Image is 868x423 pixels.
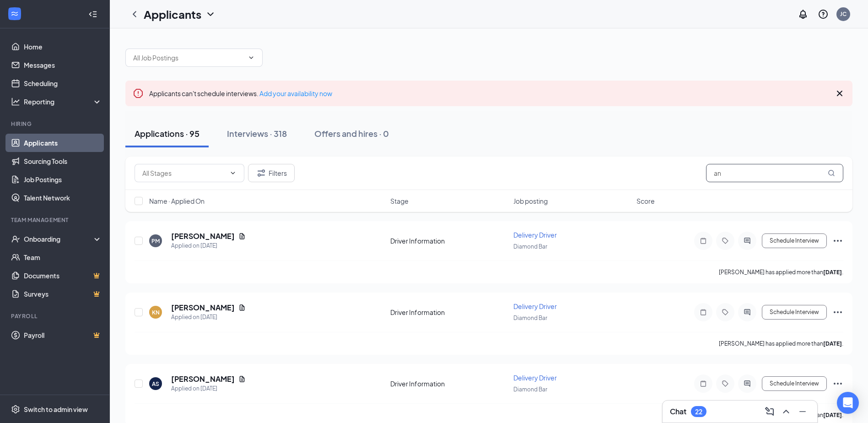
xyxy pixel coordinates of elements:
div: Applied on [DATE] [171,241,246,250]
svg: Tag [720,237,731,244]
a: Talent Network [24,189,102,207]
svg: Document [238,304,246,311]
a: Team [24,248,102,266]
button: Filter Filters [248,164,295,182]
div: Applications · 95 [135,128,199,139]
svg: Ellipses [832,235,843,246]
p: [PERSON_NAME] has applied more than . [719,268,843,276]
input: Search in applications [706,164,843,182]
button: Schedule Interview [762,305,827,320]
svg: ActiveChat [742,309,753,316]
svg: Document [238,233,246,240]
span: Stage [390,196,409,206]
svg: Ellipses [832,378,843,389]
svg: Note [698,309,709,316]
div: Driver Information [390,379,508,388]
span: Applicants can't schedule interviews. [149,89,332,98]
svg: Minimize [797,406,808,417]
a: Add your availability now [259,89,332,98]
span: Name · Applied On [149,196,205,206]
a: Scheduling [24,74,102,92]
div: JC [840,10,846,18]
div: Applied on [DATE] [171,384,246,393]
b: [DATE] [823,269,842,276]
span: Delivery Driver [513,302,557,310]
span: Delivery Driver [513,374,557,382]
a: Messages [24,56,102,74]
div: Open Intercom Messenger [837,392,859,414]
div: Driver Information [390,236,508,245]
svg: Error [133,88,144,99]
svg: ChevronDown [205,9,216,20]
button: Schedule Interview [762,233,827,248]
div: Hiring [11,120,100,128]
svg: Collapse [88,10,97,19]
svg: UserCheck [11,234,20,244]
h3: Chat [670,407,686,417]
svg: ComposeMessage [764,406,775,417]
svg: Document [238,375,246,383]
span: Diamond Bar [513,315,547,321]
div: 22 [695,408,702,416]
input: All Job Postings [133,53,244,63]
h5: [PERSON_NAME] [171,374,235,384]
svg: Note [698,237,709,244]
button: Schedule Interview [762,376,827,391]
span: Score [636,196,655,206]
div: Interviews · 318 [227,128,287,139]
div: KN [152,309,160,316]
div: Offers and hires · 0 [314,128,389,139]
a: Sourcing Tools [24,152,102,170]
a: PayrollCrown [24,326,102,344]
div: Reporting [24,97,102,106]
h5: [PERSON_NAME] [171,303,235,313]
svg: ChevronUp [781,406,792,417]
svg: Filter [256,168,267,179]
a: Home [24,38,102,56]
span: Diamond Bar [513,243,547,250]
span: Job posting [513,196,548,206]
input: All Stages [142,168,226,178]
svg: ActiveChat [742,237,753,244]
svg: Settings [11,405,20,414]
div: Team Management [11,216,100,224]
svg: Tag [720,309,731,316]
div: PM [151,237,160,245]
div: Driver Information [390,308,508,317]
a: Job Postings [24,170,102,189]
span: Diamond Bar [513,386,547,393]
span: Delivery Driver [513,231,557,239]
button: ComposeMessage [762,404,777,419]
b: [DATE] [823,340,842,347]
svg: ChevronDown [248,54,255,61]
svg: WorkstreamLogo [10,9,19,18]
svg: ChevronDown [229,169,237,177]
b: [DATE] [823,412,842,418]
a: SurveysCrown [24,285,102,303]
div: Switch to admin view [24,405,88,414]
svg: Notifications [798,9,809,20]
a: DocumentsCrown [24,266,102,285]
svg: Cross [834,88,845,99]
svg: ChevronLeft [129,9,140,20]
svg: Analysis [11,97,20,106]
svg: QuestionInfo [818,9,829,20]
button: Minimize [795,404,810,419]
div: Payroll [11,312,100,320]
svg: Note [698,380,709,387]
div: Applied on [DATE] [171,313,246,322]
a: Applicants [24,134,102,152]
div: Onboarding [24,234,94,244]
h1: Applicants [144,6,201,22]
button: ChevronUp [779,404,793,419]
h5: [PERSON_NAME] [171,231,235,241]
div: AS [152,380,159,388]
svg: ActiveChat [742,380,753,387]
svg: Ellipses [832,307,843,318]
svg: Tag [720,380,731,387]
svg: MagnifyingGlass [828,169,835,177]
p: [PERSON_NAME] has applied more than . [719,340,843,347]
